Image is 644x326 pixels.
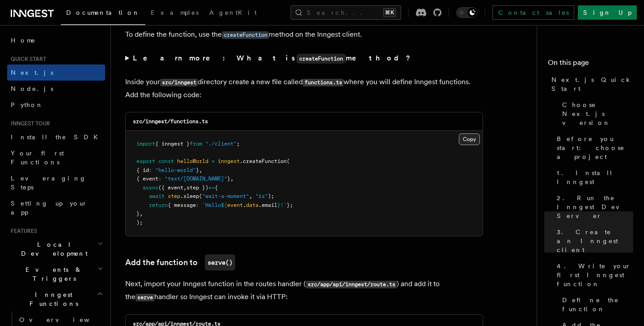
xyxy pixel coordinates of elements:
span: `Hello [202,202,221,208]
span: { message [168,202,196,208]
code: createFunction [297,54,346,64]
span: import [136,141,155,147]
span: Examples [151,9,199,16]
span: ); [136,219,143,226]
span: Documentation [66,9,140,16]
span: { [215,184,218,191]
span: ( [199,193,202,199]
span: .createFunction [240,158,287,164]
span: } [196,167,199,173]
span: 4. Write your first Inngest function [557,262,633,288]
a: createFunction [222,30,269,39]
span: "1s" [255,193,268,199]
span: } [136,210,140,217]
span: await [149,193,165,199]
span: step }) [186,184,208,191]
span: }; [287,202,293,208]
span: } [227,176,230,182]
kbd: ⌘K [383,8,396,17]
span: async [143,184,158,191]
a: Contact sales [492,5,574,20]
strong: Learn more: What is method? [133,54,412,62]
span: { event [136,176,158,182]
span: Python [11,101,43,108]
a: Python [7,97,105,113]
a: Choose Next.js version [559,97,633,131]
code: createFunction [222,31,269,39]
a: Define the function [559,292,633,317]
span: } [277,202,280,208]
span: , [230,176,233,182]
span: Choose Next.js version [562,100,633,127]
a: Leveraging Steps [7,170,105,195]
a: 2. Run the Inngest Dev Server [553,190,633,224]
p: Inside your directory create a new file called where you will define Inngest functions. Add the f... [125,76,483,101]
span: Features [7,227,37,235]
span: , [183,184,186,191]
a: Home [7,32,105,48]
span: export [136,158,155,164]
code: src/inngest/functions.ts [133,118,208,124]
span: , [249,193,252,199]
span: Leveraging Steps [11,175,86,191]
span: = [212,158,215,164]
span: "./client" [205,141,237,147]
span: return [149,202,168,208]
span: Before you start: choose a project [557,134,633,161]
span: "hello-world" [155,167,196,173]
span: ); [268,193,274,199]
span: Setting up your app [11,200,88,216]
span: "test/[DOMAIN_NAME]" [165,176,227,182]
a: Sign Up [578,5,637,20]
button: Local Development [7,236,105,262]
span: .sleep [180,193,199,199]
button: Search...⌘K [291,5,401,20]
span: !` [280,202,287,208]
span: helloWorld [177,158,208,164]
code: serve [136,294,154,301]
code: functions.ts [303,79,343,86]
h4: On this page [548,57,633,72]
span: ({ event [158,184,183,191]
button: Events & Triggers [7,262,105,287]
span: .email [258,202,277,208]
code: serve() [205,254,235,270]
span: "wait-a-moment" [202,193,249,199]
span: Node.js [11,85,53,92]
span: 3. Create an Inngest client [557,227,633,254]
span: , [140,210,143,217]
span: Overview [19,316,111,323]
span: Install the SDK [11,133,103,141]
span: Define the function [562,296,633,313]
span: Next.js [11,69,53,76]
a: Next.js [7,64,105,81]
span: ${ [221,202,227,208]
span: Quick start [7,56,46,63]
a: Setting up your app [7,195,105,220]
span: Events & Triggers [7,265,97,283]
span: : [158,176,161,182]
summary: Learn more: What iscreateFunctionmethod? [125,52,483,65]
button: Inngest Functions [7,287,105,312]
span: { inngest } [155,141,190,147]
span: { id [136,167,149,173]
button: Copy [459,133,480,145]
span: step [168,193,180,199]
span: Your first Functions [11,150,64,166]
a: Next.js Quick Start [548,72,633,97]
span: . [243,202,246,208]
span: inngest [218,158,240,164]
a: 3. Create an Inngest client [553,224,633,258]
p: To define the function, use the method on the Inngest client. [125,28,483,41]
a: 4. Write your first Inngest function [553,258,633,292]
code: src/inngest [160,79,198,86]
a: 1. Install Inngest [553,165,633,190]
span: Local Development [7,240,97,258]
a: Install the SDK [7,129,105,145]
span: AgentKit [209,9,257,16]
span: data [246,202,258,208]
span: Inngest tour [7,120,50,127]
a: Node.js [7,81,105,97]
span: const [158,158,174,164]
p: Next, import your Inngest function in the routes handler ( ) and add it to the handler so Inngest... [125,278,483,304]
